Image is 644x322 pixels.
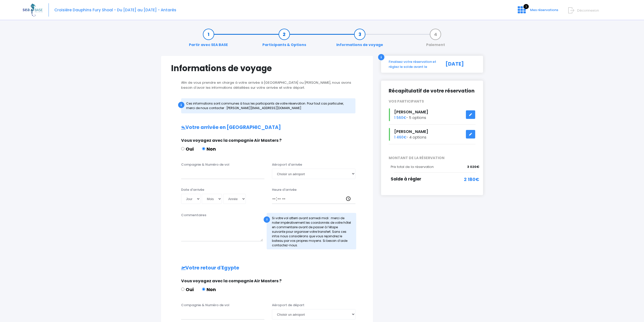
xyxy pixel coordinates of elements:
[385,59,440,69] div: Finalisez votre réservation et réglez le solde avant le
[394,129,428,134] span: [PERSON_NAME]
[378,54,384,60] div: i
[181,303,229,308] label: Compagnie & Numéro de vol
[394,135,407,140] span: 1 460€
[202,146,216,152] label: Non
[171,265,363,271] h2: Votre retour d'Egypte
[272,303,304,308] label: Aéroport de départ
[181,187,204,192] label: Date d'arrivée
[181,286,194,293] label: Oui
[389,88,476,94] h2: Récapitulatif de votre réservation
[524,4,529,9] span: 3
[202,286,216,293] label: Non
[394,109,428,115] span: [PERSON_NAME]
[260,32,309,48] a: Participants & Options
[171,63,363,73] h1: Informations de voyage
[171,125,363,130] h2: Votre arrivée en [GEOGRAPHIC_DATA]
[181,162,229,167] label: Compagnie & Numéro de vol
[272,162,302,167] label: Aéroport d'arrivée
[391,164,434,169] span: Prix total de la réservation
[181,213,206,218] label: Commentaires
[202,147,205,150] input: Non
[530,8,558,12] span: Mes réservations
[202,288,205,291] input: Non
[385,108,479,121] div: - 5 options
[577,8,599,13] span: Déconnexion
[464,176,479,183] span: 2 180€
[181,137,281,143] span: Vous voyagez avec la compagnie Air Masters ?
[385,99,479,104] div: VOS PARTICIPANTS
[514,9,561,14] a: 3 Mes réservations
[267,213,356,249] div: Si votre vol atterri avant samedi midi : merci de noter impérativement les coordonnés de votre hô...
[467,164,479,169] span: 3 020€
[181,147,184,150] input: Oui
[394,115,406,120] span: 1 560€
[334,32,386,48] a: Informations de voyage
[385,155,479,161] span: MONTANT DE LA RÉSERVATION
[385,128,479,141] div: - 4 options
[424,32,448,48] a: Paiement
[186,32,230,48] a: Partir avec SEA BASE
[181,278,281,284] span: Vous voyagez avec la compagnie Air Masters ?
[178,102,184,108] div: i
[181,288,184,291] input: Oui
[171,80,363,90] p: Afin de vous prendre en charge à votre arrivée à [GEOGRAPHIC_DATA] ou [PERSON_NAME], nous avons b...
[181,146,194,152] label: Oui
[440,59,479,69] div: [DATE]
[391,176,421,182] span: Solde à régler
[181,98,355,113] div: Ces informations sont communes à tous les participants de votre réservation. Pour tout cas partic...
[272,187,297,192] label: Heure d'arrivée
[264,216,270,223] div: !
[54,7,176,13] span: Croisière Dauphins Fury Shoal - Du [DATE] au [DATE] - Antarès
